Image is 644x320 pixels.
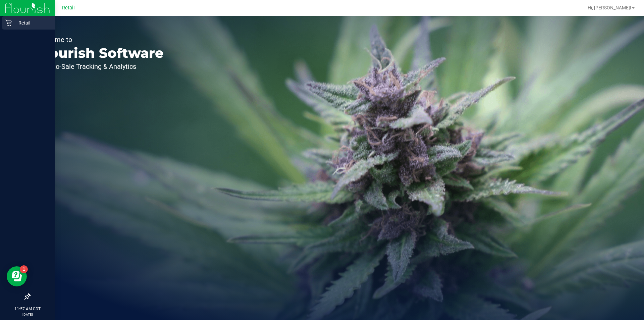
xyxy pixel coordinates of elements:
p: Welcome to [36,36,164,43]
p: Retail [12,19,52,27]
inline-svg: Retail [5,19,12,26]
iframe: Resource center [7,266,27,286]
span: Hi, [PERSON_NAME]! [588,5,631,10]
span: Retail [62,5,75,11]
p: [DATE] [3,312,52,317]
p: Seed-to-Sale Tracking & Analytics [36,63,164,70]
p: 11:57 AM CDT [3,306,52,312]
p: Flourish Software [36,46,164,60]
iframe: Resource center unread badge [20,265,28,273]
